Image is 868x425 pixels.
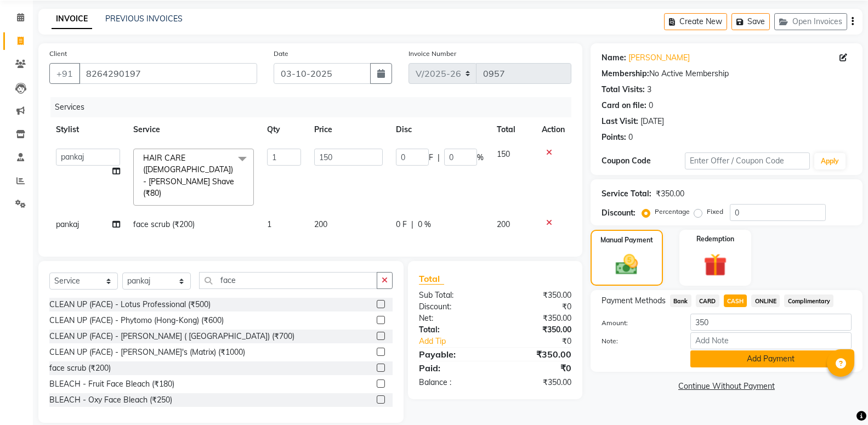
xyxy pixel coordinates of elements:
label: Client [49,49,67,59]
th: Price [308,117,389,142]
a: x [161,188,166,198]
button: Apply [814,153,846,169]
div: 3 [647,84,651,95]
div: face scrub (₹200) [49,362,111,374]
a: PREVIOUS INVOICES [105,14,183,24]
span: 1 [267,219,271,229]
label: Note: [593,336,682,346]
input: Amount [690,314,852,331]
div: Membership: [602,68,649,80]
button: +91 [49,63,80,84]
span: HAIR CARE ([DEMOGRAPHIC_DATA]) - [PERSON_NAME] Shave (₹80) [143,153,234,198]
div: CLEAN UP (FACE) - Phytomo (Hong-Kong) (₹600) [49,315,224,326]
img: _gift.svg [696,251,734,279]
span: 150 [497,149,510,159]
label: Invoice Number [409,49,456,59]
span: Total [419,273,444,285]
div: 0 [649,100,653,111]
div: Card on file: [602,100,646,111]
div: Net: [411,313,495,324]
div: Total Visits: [602,84,645,95]
div: BLEACH - Oxy Face Bleach (₹250) [49,394,172,406]
div: Sub Total: [411,290,495,301]
th: Disc [389,117,490,142]
label: Amount: [593,318,682,328]
div: Balance : [411,377,495,388]
a: INVOICE [52,9,92,29]
span: Payment Methods [602,295,666,307]
label: Percentage [655,207,690,217]
div: ₹350.00 [495,290,580,301]
div: 0 [628,132,633,143]
span: face scrub (₹200) [133,219,195,229]
div: CLEAN UP (FACE) - Lotus Professional (₹500) [49,299,211,310]
th: Action [535,117,571,142]
label: Redemption [696,234,734,244]
div: Name: [602,52,626,64]
span: pankaj [56,219,79,229]
div: Payable: [411,348,495,361]
span: 0 F [396,219,407,230]
th: Total [490,117,535,142]
span: 0 % [418,219,431,230]
div: ₹0 [495,301,580,313]
span: CARD [696,294,719,307]
div: CLEAN UP (FACE) - [PERSON_NAME]'s (Matrix) (₹1000) [49,347,245,358]
div: ₹350.00 [656,188,684,200]
span: % [477,152,484,163]
label: Fixed [707,207,723,217]
div: Coupon Code [602,155,685,167]
th: Service [127,117,260,142]
div: ₹350.00 [495,324,580,336]
div: Paid: [411,361,495,375]
button: Save [731,13,770,30]
th: Stylist [49,117,127,142]
div: ₹0 [509,336,580,347]
div: ₹350.00 [495,313,580,324]
th: Qty [260,117,308,142]
span: F [429,152,433,163]
span: | [411,219,413,230]
span: 200 [497,219,510,229]
span: | [438,152,440,163]
input: Search by Name/Mobile/Email/Code [79,63,257,84]
span: ONLINE [751,294,780,307]
input: Add Note [690,332,852,349]
div: ₹350.00 [495,348,580,361]
button: Open Invoices [774,13,847,30]
a: [PERSON_NAME] [628,52,690,64]
div: Services [50,97,580,117]
div: Total: [411,324,495,336]
input: Enter Offer / Coupon Code [685,152,810,169]
a: Continue Without Payment [593,381,860,392]
label: Manual Payment [600,235,653,245]
button: Add Payment [690,350,852,367]
div: Discount: [411,301,495,313]
div: Discount: [602,207,636,219]
div: CLEAN UP (FACE) - [PERSON_NAME] ( [GEOGRAPHIC_DATA]) (₹700) [49,331,294,342]
a: Add Tip [411,336,509,347]
div: ₹350.00 [495,377,580,388]
div: Last Visit: [602,116,638,127]
div: ₹0 [495,361,580,375]
span: 200 [314,219,327,229]
button: Create New [664,13,727,30]
input: Search or Scan [199,272,377,289]
span: Complimentary [784,294,833,307]
div: Points: [602,132,626,143]
div: [DATE] [640,116,664,127]
img: _cash.svg [609,252,645,277]
div: Service Total: [602,188,651,200]
div: BLEACH - Fruit Face Bleach (₹180) [49,378,174,390]
span: Bank [670,294,691,307]
span: CASH [724,294,747,307]
div: No Active Membership [602,68,852,80]
label: Date [274,49,288,59]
